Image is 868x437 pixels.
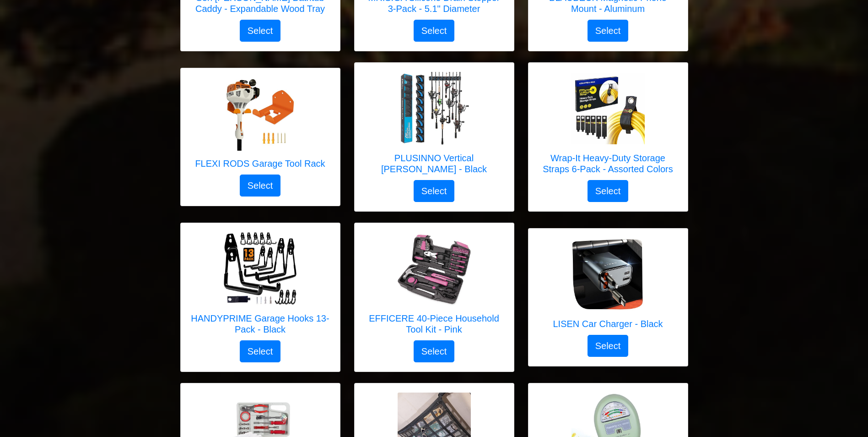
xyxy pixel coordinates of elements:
[364,72,505,180] a: PLUSINNO Vertical Rod Holder - Black PLUSINNO Vertical [PERSON_NAME] - Black
[364,153,505,175] h5: PLUSINNO Vertical [PERSON_NAME] - Black
[195,77,325,175] a: FLEXI RODS Garage Tool Rack FLEXI RODS Garage Tool Rack
[190,232,331,340] a: HANDYPRIME Garage Hooks 13-Pack - Black HANDYPRIME Garage Hooks 13-Pack - Black
[414,20,455,42] button: Select
[538,72,679,180] a: Wrap-It Heavy-Duty Storage Straps 6-Pack - Assorted Colors Wrap-It Heavy-Duty Storage Straps 6-Pa...
[398,232,471,306] img: EFFICERE 40-Piece Household Tool Kit - Pink
[588,180,629,202] button: Select
[190,313,331,335] h5: HANDYPRIME Garage Hooks 13-Pack - Black
[240,20,281,42] button: Select
[398,72,471,145] img: PLUSINNO Vertical Rod Holder - Black
[224,232,297,306] img: HANDYPRIME Garage Hooks 13-Pack - Black
[240,340,281,362] button: Select
[553,318,663,329] h5: LISEN Car Charger - Black
[240,175,281,197] button: Select
[538,153,679,175] h5: Wrap-It Heavy-Duty Storage Straps 6-Pack - Assorted Colors
[364,313,505,335] h5: EFFICERE 40-Piece Household Tool Kit - Pink
[364,232,505,340] a: EFFICERE 40-Piece Household Tool Kit - Pink EFFICERE 40-Piece Household Tool Kit - Pink
[571,73,645,144] img: Wrap-It Heavy-Duty Storage Straps 6-Pack - Assorted Colors
[414,340,455,362] button: Select
[553,238,663,335] a: LISEN Car Charger - Black LISEN Car Charger - Black
[588,335,629,357] button: Select
[414,180,455,202] button: Select
[223,77,297,151] img: FLEXI RODS Garage Tool Rack
[588,20,629,42] button: Select
[571,238,644,311] img: LISEN Car Charger - Black
[195,158,325,169] h5: FLEXI RODS Garage Tool Rack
